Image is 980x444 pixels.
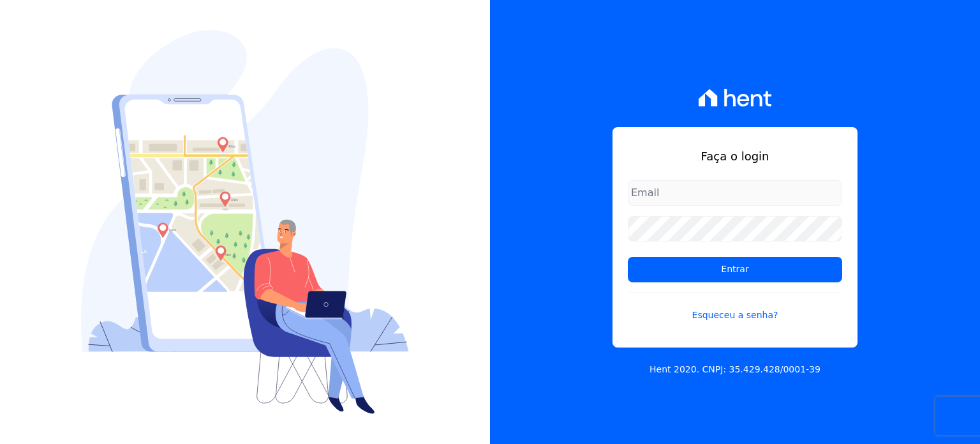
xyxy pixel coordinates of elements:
[628,148,842,165] h1: Faça o login
[628,293,842,322] a: Esqueceu a senha?
[650,363,820,376] p: Hent 2020. CNPJ: 35.429.428/0001-39
[628,257,842,282] input: Entrar
[628,180,842,206] input: Email
[81,30,409,414] img: Login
